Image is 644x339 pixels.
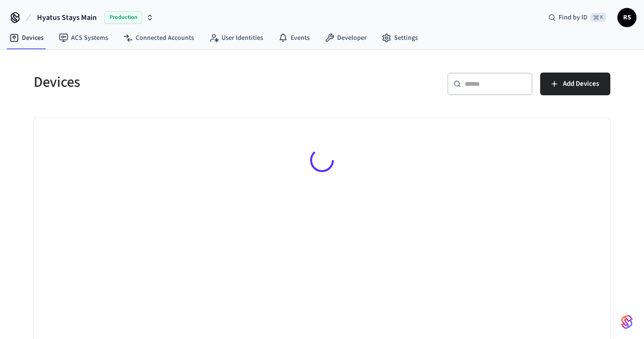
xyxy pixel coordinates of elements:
[116,29,202,46] a: Connected Accounts
[51,29,116,46] a: ACS Systems
[618,9,635,26] span: RS
[590,13,606,22] span: ⌘ K
[374,29,425,46] a: Settings
[34,73,316,92] h5: Devices
[541,9,614,26] div: Find by ID⌘ K
[540,73,610,95] button: Add Devices
[2,29,51,46] a: Devices
[617,8,636,27] button: RS
[104,11,142,24] span: Production
[202,29,271,46] a: User Identities
[621,314,633,330] img: SeamLogoGradient.69752ec5.svg
[559,13,588,22] span: Find by ID
[317,29,374,46] a: Developer
[271,29,317,46] a: Events
[37,12,97,23] span: Hyatus Stays Main
[563,78,599,90] span: Add Devices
